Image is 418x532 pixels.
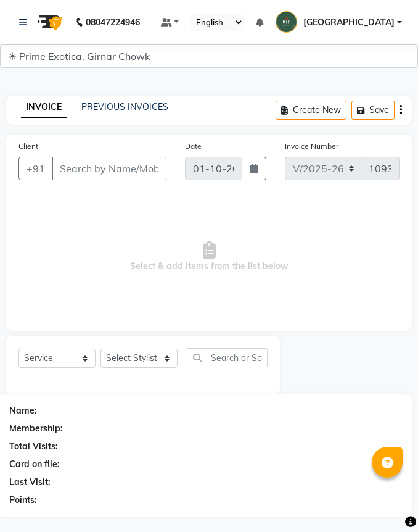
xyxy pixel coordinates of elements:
[9,440,58,453] div: Total Visits:
[52,157,166,180] input: Search by Name/Mobile/Email/Code
[9,458,60,471] div: Card on file:
[21,96,67,118] a: INVOICE
[81,101,168,112] a: PREVIOUS INVOICES
[187,348,268,367] input: Search or Scan
[31,5,66,39] img: logo
[185,141,202,152] label: Date
[9,404,37,417] div: Name:
[9,476,51,489] div: Last Visit:
[351,101,395,120] button: Save
[18,195,400,318] span: Select & add items from the list below
[366,483,406,520] iframe: chat widget
[285,141,338,152] label: Invoice Number
[18,141,38,152] label: Client
[276,11,297,33] img: Chandrapur
[9,494,37,507] div: Points:
[9,422,63,435] div: Membership:
[303,16,395,29] span: [GEOGRAPHIC_DATA]
[18,157,53,180] button: +91
[276,101,346,120] button: Create New
[86,5,140,39] b: 08047224946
